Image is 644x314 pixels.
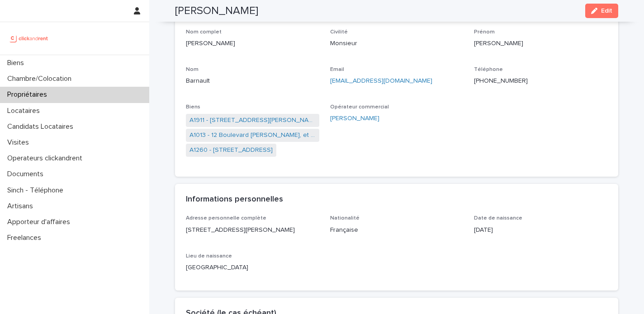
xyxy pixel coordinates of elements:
[474,29,495,35] span: Prénom
[4,122,80,131] p: Candidats Locataires
[186,104,200,110] span: Biens
[4,75,79,83] p: Chambre/Colocation
[175,5,258,18] h2: [PERSON_NAME]
[330,216,360,221] span: Nationalité
[189,116,316,125] a: A1911 - [STREET_ADDRESS][PERSON_NAME]
[330,104,389,110] span: Opérateur commercial
[330,78,432,84] a: [EMAIL_ADDRESS][DOMAIN_NAME]
[330,29,348,35] span: Civilité
[474,216,522,221] span: Date de naissance
[186,76,319,86] p: Barnault
[186,67,199,72] span: Nom
[189,145,273,155] a: A1260 - [STREET_ADDRESS]
[189,131,316,140] a: A1013 - 12 Boulevard [PERSON_NAME], et [STREET_ADDRESS]
[186,195,283,205] h2: Informations personnelles
[4,90,54,99] p: Propriétaires
[4,218,77,226] p: Apporteur d'affaires
[186,263,319,272] p: [GEOGRAPHIC_DATA]
[4,170,51,178] p: Documents
[474,76,607,86] p: [PHONE_NUMBER]
[601,8,612,14] span: Edit
[4,59,31,67] p: Biens
[330,67,344,72] span: Email
[4,154,90,163] p: Operateurs clickandrent
[186,39,319,48] p: [PERSON_NAME]
[4,202,40,211] p: Artisans
[330,114,379,123] a: [PERSON_NAME]
[330,225,464,235] p: Française
[585,4,618,18] button: Edit
[4,186,71,195] p: Sinch - Téléphone
[474,67,503,72] span: Téléphone
[330,39,464,48] p: Monsieur
[474,225,607,235] p: [DATE]
[7,29,51,47] img: UCB0brd3T0yccxBKYDjQ
[4,138,36,147] p: Visites
[186,225,319,235] p: [STREET_ADDRESS][PERSON_NAME]
[474,39,607,48] p: [PERSON_NAME]
[186,253,232,259] span: Lieu de naissance
[4,234,48,242] p: Freelances
[186,29,222,35] span: Nom complet
[4,107,47,115] p: Locataires
[186,216,266,221] span: Adresse personnelle complète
